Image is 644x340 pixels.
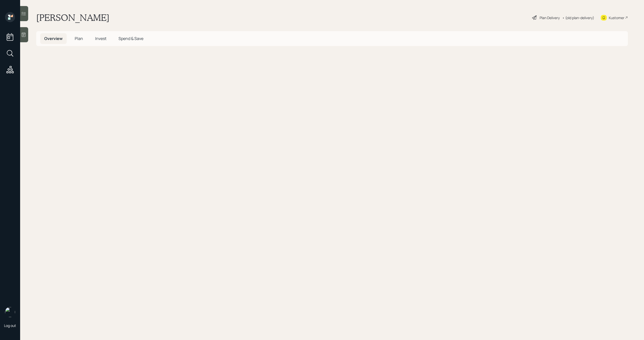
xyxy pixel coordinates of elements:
span: Spend & Save [118,36,143,41]
div: Kustomer [609,15,624,20]
span: Plan [75,36,83,41]
div: Plan Delivery [540,15,560,20]
div: • (old plan-delivery) [562,15,594,20]
span: Overview [44,36,63,41]
div: Log out [4,323,16,328]
img: michael-russo-headshot.png [5,307,15,317]
span: Invest [95,36,106,41]
h1: [PERSON_NAME] [36,12,109,23]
